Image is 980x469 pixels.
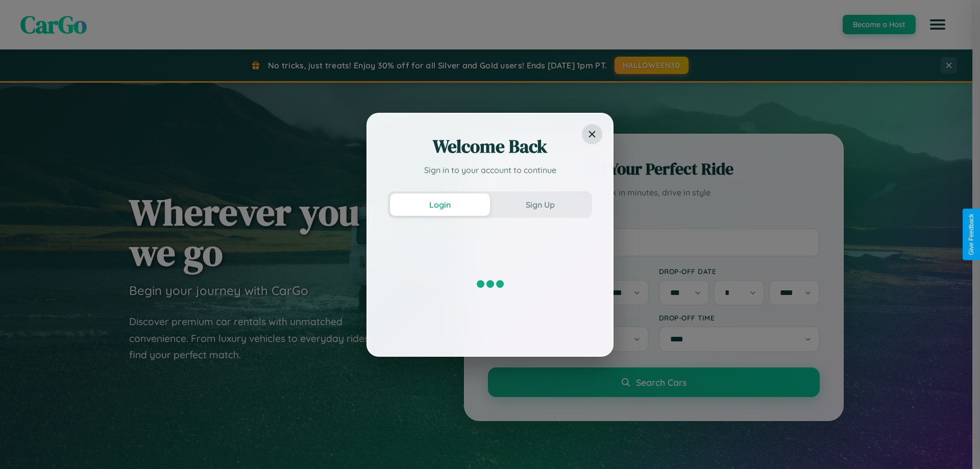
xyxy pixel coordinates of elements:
iframe: Intercom live chat [10,434,35,459]
div: Give Feedback [968,214,975,255]
h2: Welcome Back [388,134,592,159]
button: Sign Up [490,193,590,216]
p: Sign in to your account to continue [388,164,592,176]
button: Login [390,193,490,216]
